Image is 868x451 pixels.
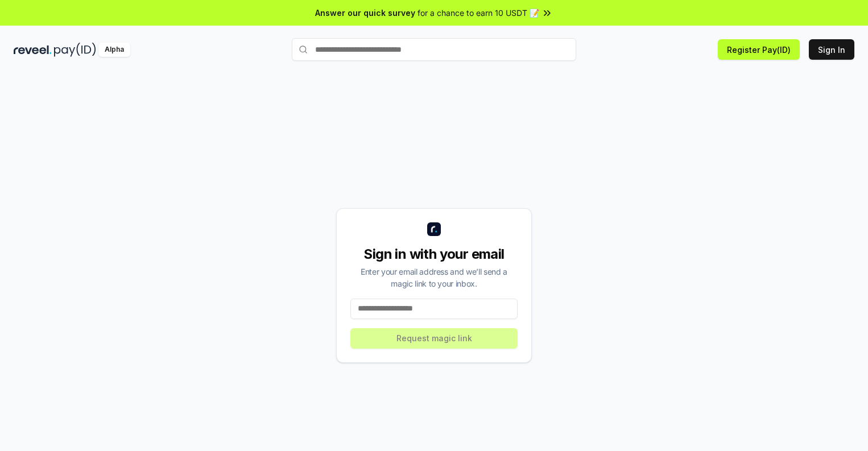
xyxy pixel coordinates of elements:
button: Register Pay(ID) [718,39,800,60]
span: for a chance to earn 10 USDT 📝 [418,7,539,19]
div: Alpha [98,43,130,57]
button: Sign In [809,39,854,60]
img: pay_id [54,43,96,57]
img: reveel_dark [14,43,52,57]
div: Enter your email address and we’ll send a magic link to your inbox. [350,266,518,289]
div: Sign in with your email [350,245,518,263]
span: Answer our quick survey [315,7,415,19]
img: logo_small [427,222,441,236]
